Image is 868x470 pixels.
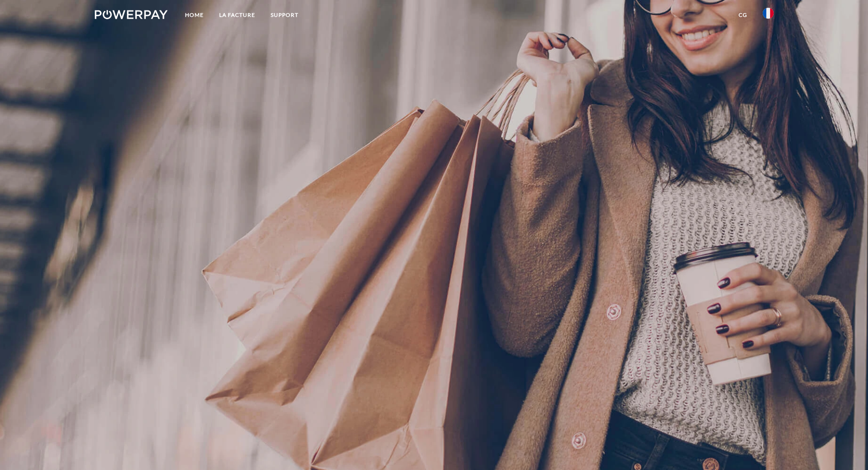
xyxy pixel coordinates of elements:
a: CG [731,7,755,23]
a: Home [177,7,211,23]
a: LA FACTURE [211,7,263,23]
a: Support [263,7,306,23]
img: logo-powerpay-white.svg [95,10,168,19]
img: fr [763,8,774,19]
